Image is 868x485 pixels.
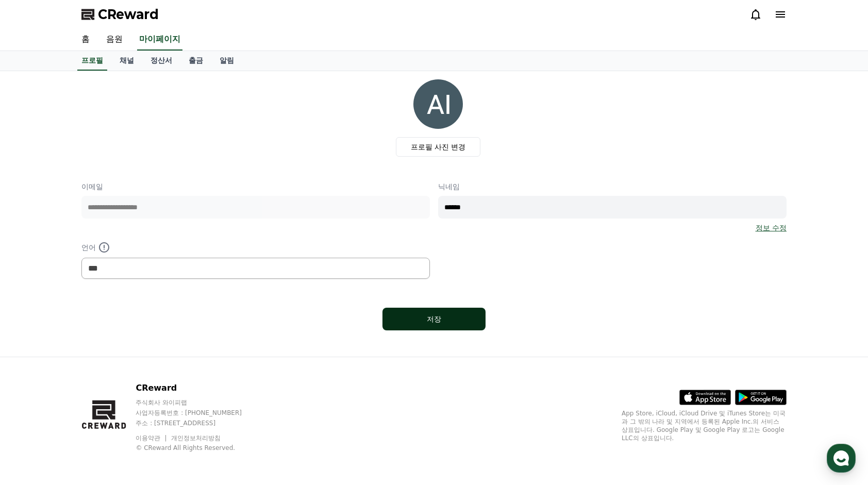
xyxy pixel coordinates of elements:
[756,223,787,233] a: 정보 수정
[403,314,465,324] div: 저장
[382,308,486,330] button: 저장
[211,51,242,71] a: 알림
[133,327,198,353] a: 설정
[396,137,481,157] label: 프로필 사진 변경
[159,342,172,350] span: 설정
[98,6,159,23] span: CReward
[136,444,261,452] p: © CReward All Rights Reserved.
[622,409,787,442] p: App Store, iCloud, iCloud Drive 및 iTunes Store는 미국과 그 밖의 나라 및 지역에서 등록된 Apple Inc.의 서비스 상표입니다. Goo...
[68,327,133,353] a: 대화
[137,29,182,51] a: 마이페이지
[180,51,211,71] a: 출금
[142,51,180,71] a: 정산서
[136,382,261,394] p: CReward
[32,342,39,350] span: 홈
[171,434,221,442] a: 개인정보처리방침
[438,181,787,192] p: 닉네임
[111,51,142,71] a: 채널
[136,398,261,407] p: 주식회사 와이피랩
[81,181,430,192] p: 이메일
[136,419,261,427] p: 주소 : [STREET_ADDRESS]
[94,343,107,351] span: 대화
[73,29,98,51] a: 홈
[98,29,131,51] a: 음원
[136,434,168,442] a: 이용약관
[81,6,159,23] a: CReward
[3,327,68,353] a: 홈
[77,51,107,71] a: 프로필
[136,409,261,417] p: 사업자등록번호 : [PHONE_NUMBER]
[81,241,430,254] p: 언어
[413,79,463,129] img: profile_image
